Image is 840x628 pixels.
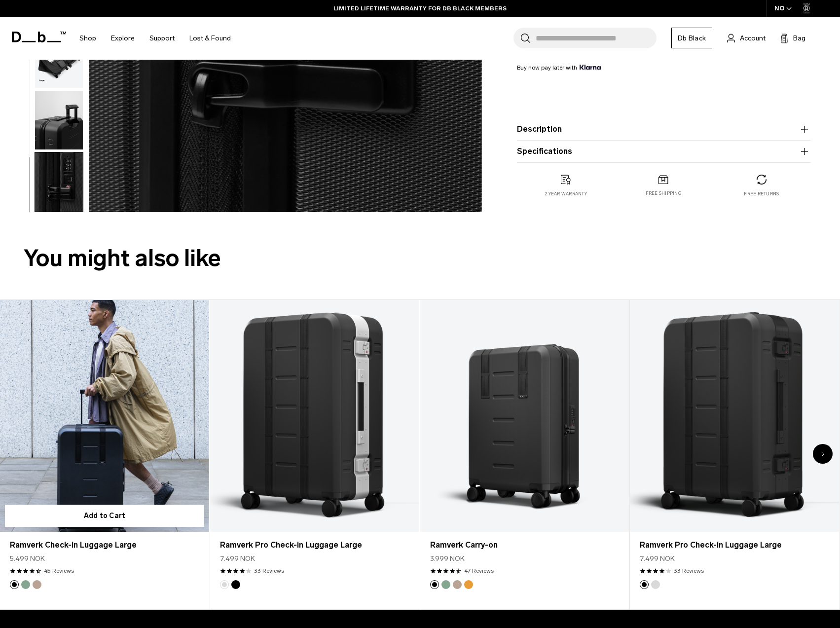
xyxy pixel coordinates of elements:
[10,539,199,551] a: Ramverk Check-in Luggage Large
[220,554,255,564] span: 7.499 NOK
[210,300,419,532] a: Ramverk Pro Check-in Luggage Large
[220,539,409,551] a: Ramverk Pro Check-in Luggage Large
[149,21,175,56] a: Support
[430,554,465,564] span: 3.999 NOK
[420,299,630,610] div: 3 / 8
[333,4,507,13] a: LIMITED LIFETIME WARRANTY FOR DB BLACK MEMBERS
[21,580,30,589] button: Green Ray
[464,580,473,589] button: Parhelion Orange
[727,32,766,44] a: Account
[231,580,240,589] button: Black Out
[420,300,629,532] a: Ramverk Carry-on
[640,554,675,564] span: 7.499 NOK
[10,580,19,589] button: Black Out
[517,63,601,72] span: Buy now pay later with
[517,123,810,135] button: Description
[671,28,712,48] a: Db Black
[813,444,833,464] div: Next slide
[72,17,238,60] nav: Main Navigation
[580,65,601,70] img: {"height" => 20, "alt" => "Klarna"}
[640,539,829,551] a: Ramverk Pro Check-in Luggage Large
[517,146,810,157] button: Specifications
[651,580,660,589] button: Silver
[254,566,284,575] a: 33 reviews
[5,505,204,527] button: Add to Cart
[640,580,649,589] button: Black Out
[430,580,439,589] button: Black Out
[464,566,494,575] a: 47 reviews
[630,300,839,532] a: Ramverk Pro Check-in Luggage Large
[35,152,83,212] img: Stacker Luggage Bundle
[79,21,96,56] a: Shop
[744,190,779,197] p: Free returns
[646,190,682,197] p: Free shipping
[220,580,229,589] button: Silver
[35,90,83,150] button: Stacker Luggage Bundle
[793,33,805,43] span: Bag
[111,21,135,56] a: Explore
[33,580,41,589] button: Fogbow Beige
[44,566,74,575] a: 45 reviews
[453,580,462,589] button: Fogbow Beige
[24,241,816,276] h2: You might also like
[545,190,587,197] p: 2 year warranty
[674,566,704,575] a: 33 reviews
[430,539,620,551] a: Ramverk Carry-on
[780,32,805,44] button: Bag
[189,21,231,56] a: Lost & Found
[10,554,45,564] span: 5.499 NOK
[210,299,420,610] div: 2 / 8
[740,33,766,43] span: Account
[441,580,450,589] button: Green Ray
[35,91,83,150] img: Stacker Luggage Bundle
[630,299,840,610] div: 4 / 8
[35,152,83,212] button: Stacker Luggage Bundle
